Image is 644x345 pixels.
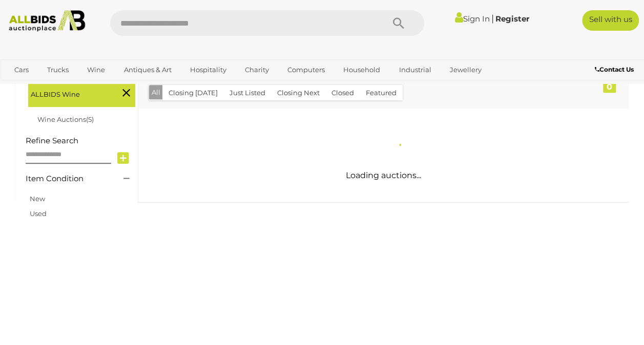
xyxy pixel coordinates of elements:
a: Household [337,61,387,78]
a: Charity [238,61,276,78]
span: ALLBIDS Wine [31,86,108,100]
a: Computers [281,61,331,78]
a: Antiques & Art [117,61,178,78]
button: Featured [360,85,403,101]
a: [GEOGRAPHIC_DATA] [85,78,171,95]
a: Industrial [392,61,438,78]
h4: Refine Search [26,137,135,145]
a: Hospitality [183,61,233,78]
a: Cars [8,61,35,78]
a: Office [8,78,40,95]
span: Loading auctions... [346,170,421,180]
a: Wine [80,61,112,78]
b: Contact Us [595,66,634,73]
button: All [149,85,163,100]
a: Sell with us [582,10,639,31]
a: Jewellery [443,61,488,78]
a: Trucks [40,61,75,78]
button: Closing Next [271,85,326,101]
a: Sign In [455,14,490,24]
h4: Item Condition [26,175,108,183]
button: Search [373,10,424,36]
a: Used [30,209,47,218]
div: 0 [603,81,616,93]
img: Allbids.com.au [5,10,90,32]
a: Sports [46,78,80,95]
span: (5) [86,115,94,123]
button: Closed [325,85,360,101]
button: Closing [DATE] [162,85,224,101]
button: Just Listed [223,85,272,101]
a: Register [495,14,529,24]
a: Contact Us [595,64,636,75]
span: | [491,13,494,24]
a: New [30,195,45,203]
a: Wine Auctions(5) [37,115,94,123]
